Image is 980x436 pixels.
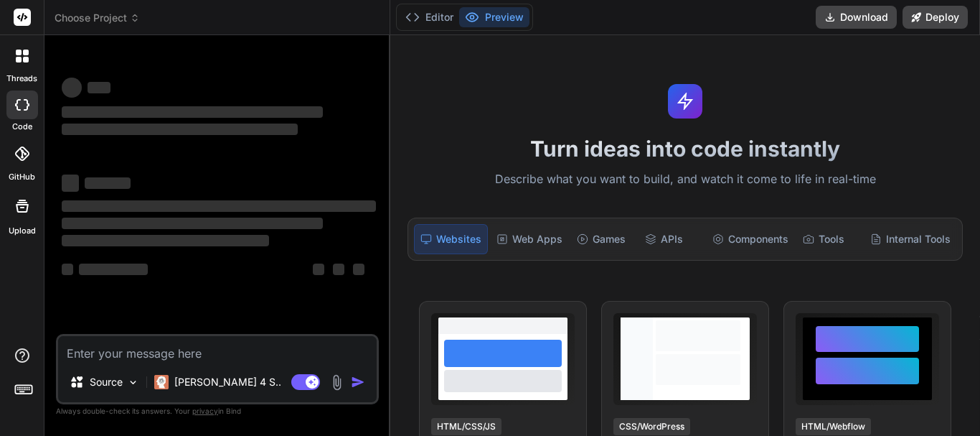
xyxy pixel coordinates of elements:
div: Internal Tools [864,224,956,254]
span: ‌ [313,264,324,275]
p: Source [90,375,123,389]
div: Games [571,224,636,254]
img: Claude 4 Sonnet [154,375,169,389]
label: threads [6,73,37,85]
p: [PERSON_NAME] 4 S.. [174,375,281,389]
span: ‌ [62,218,323,229]
span: ‌ [85,177,131,189]
span: ‌ [62,78,82,98]
span: ‌ [79,264,148,275]
div: Web Apps [491,224,568,254]
span: ‌ [62,235,269,246]
p: Describe what you want to build, and watch it come to life in real-time [399,170,971,189]
div: HTML/Webflow [796,418,871,435]
span: ‌ [62,264,73,275]
button: Deploy [903,6,968,29]
span: ‌ [62,200,376,212]
button: Download [816,6,897,29]
button: Editor [400,7,459,27]
span: privacy [192,407,218,415]
div: HTML/CSS/JS [431,418,501,435]
div: Websites [414,224,488,254]
div: Components [707,224,794,254]
img: icon [351,375,365,389]
h1: Turn ideas into code instantly [399,136,971,162]
img: Pick Models [127,376,139,389]
span: ‌ [62,175,79,192]
label: Upload [9,225,36,237]
p: Always double-check its answers. Your in Bind [56,404,379,418]
img: attachment [329,374,345,391]
span: ‌ [62,124,298,135]
div: CSS/WordPress [613,418,690,435]
button: Preview [459,7,529,27]
span: ‌ [88,82,110,93]
span: ‌ [353,264,364,275]
span: ‌ [62,106,323,118]
div: Tools [797,224,862,254]
label: GitHub [9,171,35,183]
span: Choose Project [55,11,140,25]
span: ‌ [333,264,344,275]
label: code [12,121,32,133]
div: APIs [639,224,704,254]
